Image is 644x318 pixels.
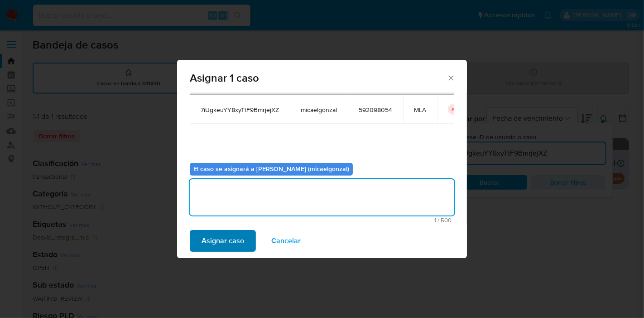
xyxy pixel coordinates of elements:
[201,106,279,114] span: 7iUgkeuYY8xyTtF9BmrjejXZ
[414,106,426,114] span: MLA
[271,231,301,251] span: Cancelar
[260,230,312,252] button: Cancelar
[192,217,452,223] span: Máximo 500 caracteres
[448,104,459,115] button: icon-button
[190,230,256,252] button: Asignar caso
[202,231,244,251] span: Asignar caso
[301,106,337,114] span: micaelgonzal
[177,60,467,258] div: assign-modal
[359,106,392,114] span: 592098054
[447,73,455,82] button: Cerrar ventana
[193,164,349,173] b: El caso se asignará a [PERSON_NAME] (micaelgonzal)
[190,73,447,83] span: Asignar 1 caso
